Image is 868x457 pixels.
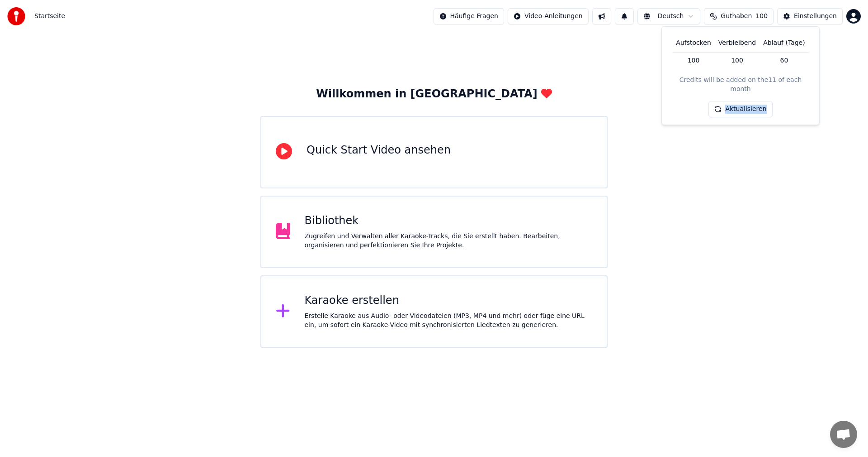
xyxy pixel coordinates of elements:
[759,52,808,68] td: 60
[830,421,857,448] div: Chat öffnen
[715,52,759,68] td: 100
[715,34,759,52] th: Verbleibend
[307,143,451,158] div: Quick Start Video ansehen
[759,34,808,52] th: Ablauf (Tage)
[316,87,552,101] div: Willkommen in [GEOGRAPHIC_DATA]
[34,12,65,21] span: Startseite
[755,12,768,21] span: 100
[305,214,593,228] div: Bibliothek
[672,52,715,68] td: 100
[305,232,593,250] div: Zugreifen und Verwalten aller Karaoke-Tracks, die Sie erstellt haben. Bearbeiten, organisieren un...
[704,8,774,24] button: Guthaben100
[721,12,752,21] span: Guthaben
[508,8,589,24] button: Video-Anleitungen
[305,312,593,330] div: Erstelle Karaoke aus Audio- oder Videodateien (MP3, MP4 und mehr) oder füge eine URL ein, um sofo...
[7,7,25,25] img: youka
[794,12,837,21] div: Einstellungen
[777,8,843,24] button: Einstellungen
[434,8,505,24] button: Häufige Fragen
[34,12,65,21] nav: breadcrumb
[672,34,715,52] th: Aufstocken
[669,76,812,94] div: Credits will be added on the 11 of each month
[305,293,593,308] div: Karaoke erstellen
[708,101,772,117] button: Aktualisieren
